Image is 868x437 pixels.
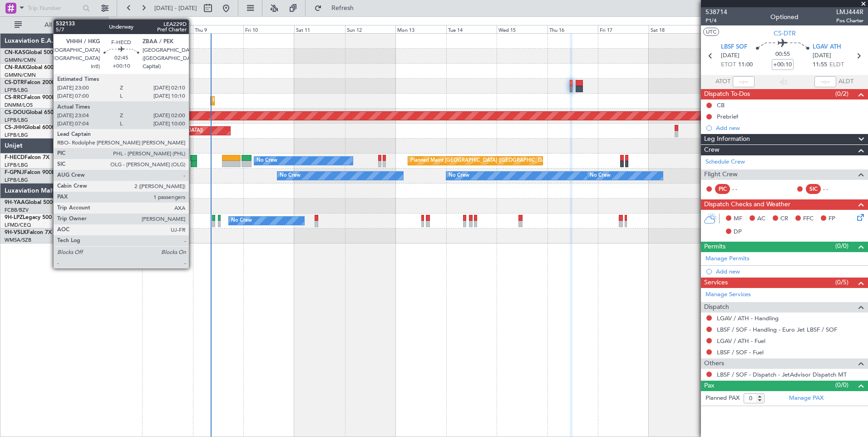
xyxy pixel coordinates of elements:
div: Unplanned Maint [GEOGRAPHIC_DATA] ([GEOGRAPHIC_DATA]) [128,169,277,183]
a: LFMD/CEQ [5,222,31,228]
span: 9H-LPZ [5,215,23,220]
label: Planned PAX [705,394,740,403]
span: (0/0) [835,241,848,251]
span: [DATE] [813,51,831,60]
a: LFPB/LBG [5,117,28,124]
div: Optioned [770,12,799,22]
span: CS-DOU [5,110,26,115]
span: MF [734,214,742,223]
div: Fri 17 [598,25,649,33]
div: Sat 18 [649,25,700,33]
span: (0/2) [835,89,848,99]
span: 11:55 [813,60,827,70]
div: Sun 19 [700,25,750,33]
button: UTC [703,28,719,36]
span: ETOT [721,60,736,70]
span: (0/5) [835,278,848,287]
div: No Crew [449,169,469,183]
span: ALDT [838,77,853,86]
a: Manage Services [705,290,751,299]
div: CB [717,101,725,109]
a: CN-KASGlobal 5000 [5,50,56,55]
a: DNMM/LOS [5,102,33,109]
input: Trip Number [28,1,80,15]
span: CS-DTR [774,29,796,38]
span: Leg Information [704,134,750,144]
a: GMMN/CMN [5,72,36,79]
div: Thu 9 [193,25,244,33]
span: (0/0) [835,380,848,390]
div: Planned Maint [GEOGRAPHIC_DATA] ([GEOGRAPHIC_DATA]) [410,154,553,168]
span: [DATE] [721,51,740,60]
span: [DATE] - [DATE] [154,4,197,12]
a: LFPB/LBG [5,132,28,139]
span: LBSF SOF [721,43,747,52]
a: CS-DTRFalcon 2000 [5,80,55,85]
span: Refresh [324,5,362,11]
div: - - [732,185,753,193]
div: No Crew [231,214,252,228]
span: Dispatch Checks and Weather [704,199,790,210]
span: Dispatch [704,302,729,313]
a: 9H-VSLKFalcon 7X [5,230,52,235]
span: ELDT [829,60,844,70]
a: LBSF / SOF - Fuel [717,348,764,356]
div: Planned Maint [GEOGRAPHIC_DATA] ([GEOGRAPHIC_DATA]) [60,124,203,138]
span: 00:55 [775,50,790,59]
span: 11:00 [738,60,753,70]
span: CR [780,214,788,223]
div: Wed 8 [142,25,193,33]
span: CN-KAS [5,50,25,55]
span: LGAV ATH [813,43,841,52]
div: Wed 15 [497,25,547,33]
a: FCBB/BZV [5,207,29,214]
button: All Aircraft [10,18,99,32]
div: PIC [715,184,730,194]
div: No Crew [590,169,611,183]
div: No Crew [256,154,277,168]
a: WMSA/SZB [5,237,31,243]
span: Dispatch To-Dos [704,89,750,99]
span: DP [734,228,742,237]
a: LFPB/LBG [5,162,28,169]
a: Manage PAX [789,394,824,403]
a: CS-JHHGlobal 6000 [5,125,55,130]
span: Flight Crew [704,169,738,180]
a: Manage Permits [705,254,750,263]
div: Planned Maint Lagos ([PERSON_NAME]) [213,94,307,108]
span: 9H-YAA [5,200,25,205]
span: P1/4 [705,17,727,25]
div: Sat 11 [294,25,345,33]
span: F-HECD [5,155,25,160]
a: CS-RRCFalcon 900LX [5,95,58,100]
span: CN-RAK [5,65,26,70]
span: ATOT [715,77,730,86]
div: [DATE] [110,18,125,26]
div: Tue 7 [92,25,143,33]
a: GMMN/CMN [5,57,36,64]
span: F-GPNJ [5,170,24,175]
div: Mon 13 [395,25,446,33]
a: LFPB/LBG [5,177,28,184]
span: Pax [704,381,714,391]
a: LGAV / ATH - Handling [717,314,779,322]
span: Crew [704,145,720,155]
span: FFC [803,214,814,223]
a: LGAV / ATH - Fuel [717,337,765,345]
span: Permits [704,242,725,252]
span: CS-RRC [5,95,24,100]
span: CS-DTR [5,80,24,85]
div: Prebrief [717,113,738,120]
span: Others [704,358,724,369]
span: Pos Charter [836,17,863,25]
a: LFPB/LBG [5,87,28,94]
a: CN-RAKGlobal 6000 [5,65,57,70]
div: Thu 16 [547,25,598,33]
div: Sun 12 [345,25,396,33]
span: All Aircraft [24,22,96,28]
a: CS-DOUGlobal 6500 [5,110,57,115]
span: LMJ444R [836,7,863,17]
div: - - [823,185,843,193]
a: LBSF / SOF - Dispatch - JetAdvisor Dispatch MT [717,371,847,378]
span: 9H-VSLK [5,230,27,235]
